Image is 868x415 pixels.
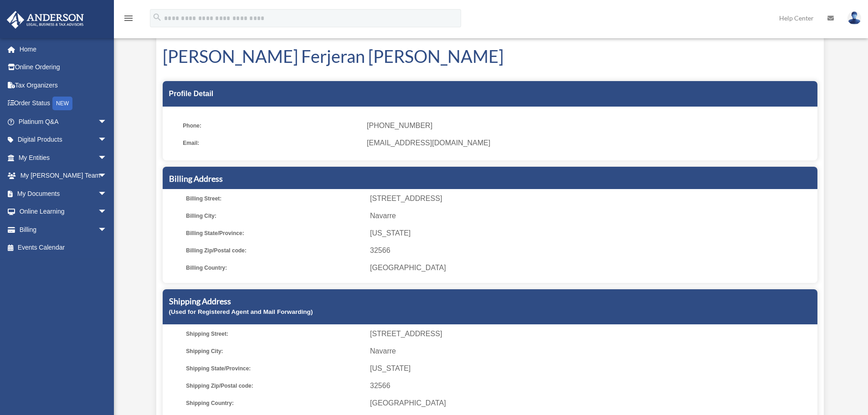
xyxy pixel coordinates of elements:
span: arrow_drop_down [98,149,116,167]
a: Digital Productsarrow_drop_down [6,131,121,149]
span: [STREET_ADDRESS] [370,328,814,340]
a: Events Calendar [6,239,121,257]
span: Email: [183,137,360,149]
span: Billing Street: [186,192,364,205]
a: Online Ordering [6,58,121,77]
span: arrow_drop_down [98,131,116,149]
span: Shipping Street: [186,328,364,340]
span: Shipping Country: [186,397,364,410]
a: Home [6,40,121,58]
a: Platinum Q&Aarrow_drop_down [6,113,121,131]
span: arrow_drop_down [98,113,116,131]
i: menu [123,13,134,24]
a: Order StatusNEW [6,94,121,113]
span: Navarre [370,210,814,222]
span: Shipping Zip/Postal code: [186,379,364,392]
span: arrow_drop_down [98,203,116,221]
h5: Shipping Address [169,296,811,307]
a: Tax Organizers [6,76,121,94]
img: Anderson Advisors Platinum Portal [4,11,87,29]
a: Billingarrow_drop_down [6,220,121,239]
span: arrow_drop_down [98,167,116,185]
a: My Entitiesarrow_drop_down [6,149,121,167]
span: Phone: [183,119,360,132]
span: Navarre [370,345,814,358]
span: Shipping City: [186,345,364,358]
span: [EMAIL_ADDRESS][DOMAIN_NAME] [367,137,811,149]
span: Shipping State/Province: [186,362,364,375]
span: 32566 [370,379,814,392]
h1: [PERSON_NAME] Ferjeran [PERSON_NAME] [163,44,817,68]
a: My Documentsarrow_drop_down [6,184,121,203]
h5: Billing Address [169,173,811,184]
img: User Pic [847,11,861,25]
div: Profile Detail [163,81,817,107]
i: search [152,12,162,22]
a: Online Learningarrow_drop_down [6,203,121,221]
span: [GEOGRAPHIC_DATA] [370,261,814,274]
span: arrow_drop_down [98,220,116,239]
div: NEW [52,97,72,110]
span: Billing State/Province: [186,227,364,240]
span: [GEOGRAPHIC_DATA] [370,397,814,410]
span: [US_STATE] [370,362,814,375]
span: [PHONE_NUMBER] [367,119,811,132]
a: My [PERSON_NAME] Teamarrow_drop_down [6,167,121,185]
span: arrow_drop_down [98,184,116,203]
a: menu [123,16,134,24]
span: Billing City: [186,210,364,222]
span: Billing Zip/Postal code: [186,244,364,257]
span: Billing Country: [186,261,364,274]
span: [STREET_ADDRESS] [370,192,814,205]
span: 32566 [370,244,814,257]
small: (Used for Registered Agent and Mail Forwarding) [169,308,313,315]
span: [US_STATE] [370,227,814,240]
